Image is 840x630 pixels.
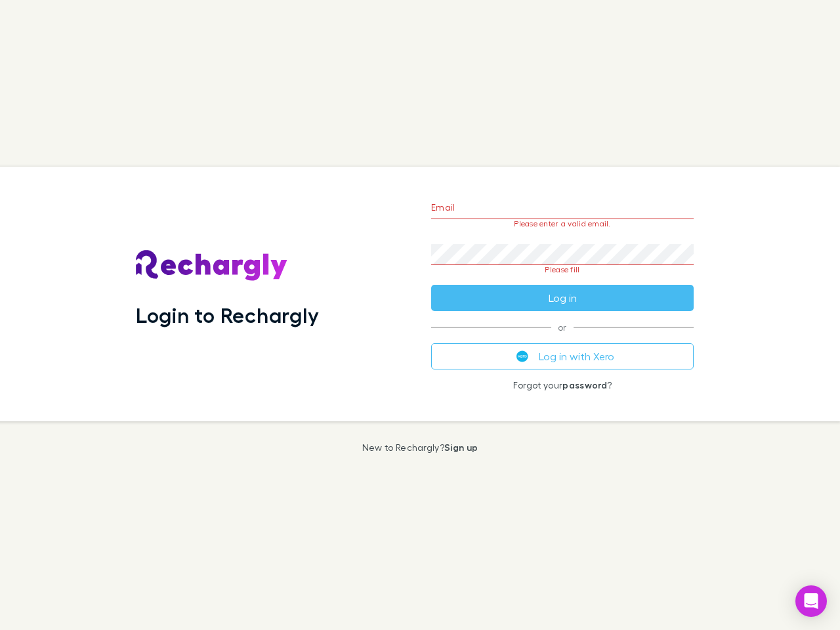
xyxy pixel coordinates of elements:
p: Please enter a valid email. [431,219,694,228]
p: Forgot your ? [431,380,694,390]
span: or [431,327,694,327]
a: Sign up [444,442,478,453]
p: Please fill [431,265,694,274]
img: Xero's logo [516,350,528,362]
h1: Login to Rechargly [136,303,319,327]
button: Log in with Xero [431,343,694,369]
button: Log in [431,285,694,311]
div: Open Intercom Messenger [795,585,827,617]
a: password [562,379,607,390]
p: New to Rechargly? [362,442,478,453]
img: Rechargly's Logo [136,250,288,282]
